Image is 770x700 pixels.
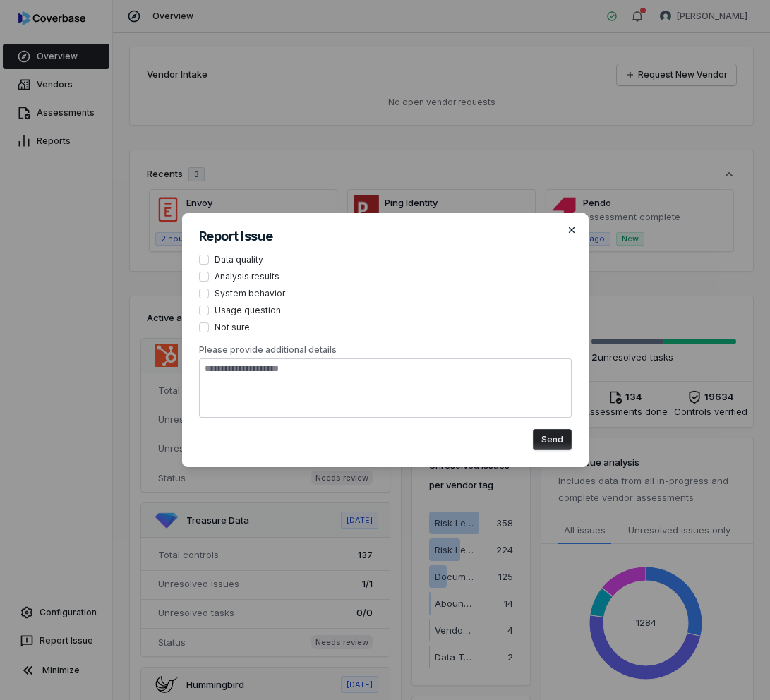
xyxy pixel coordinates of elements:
[199,289,209,298] button: System behavior
[199,322,209,332] button: Not sure
[533,429,572,450] button: Send
[215,271,279,282] span: Analysis results
[215,254,263,265] span: Data quality
[199,272,209,282] button: Analysis results
[199,255,209,265] button: Data quality
[215,288,285,299] span: System behavior
[199,230,572,243] h2: Report Issue
[199,344,572,356] label: Please provide additional details
[215,322,250,333] span: Not sure
[199,306,209,315] button: Usage question
[215,305,281,316] span: Usage question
